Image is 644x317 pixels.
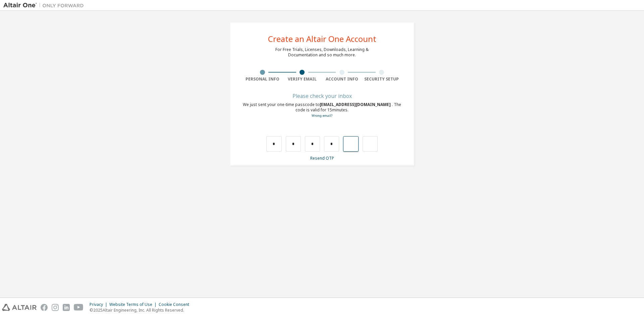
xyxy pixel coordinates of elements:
img: instagram.svg [52,304,59,311]
div: Create an Altair One Account [268,35,376,43]
div: Privacy [90,302,109,307]
a: Resend OTP [310,155,334,161]
div: Personal Info [243,76,282,82]
p: © 2025 Altair Engineering, Inc. All Rights Reserved. [90,307,193,313]
img: linkedin.svg [63,304,70,311]
div: Account Info [322,76,362,82]
img: altair_logo.svg [2,304,37,311]
img: Altair One [3,2,87,9]
div: Verify Email [282,76,322,82]
div: For Free Trials, Licenses, Downloads, Learning & Documentation and so much more. [275,47,369,58]
img: facebook.svg [41,304,48,311]
div: Website Terms of Use [109,302,159,307]
div: Please check your inbox [243,94,401,98]
img: youtube.svg [74,304,84,311]
a: Go back to the registration form [312,113,332,118]
div: Cookie Consent [159,302,193,307]
div: We just sent your one-time passcode to . The code is valid for 15 minutes. [243,102,401,118]
span: [EMAIL_ADDRESS][DOMAIN_NAME] [320,102,392,107]
div: Security Setup [362,76,402,82]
